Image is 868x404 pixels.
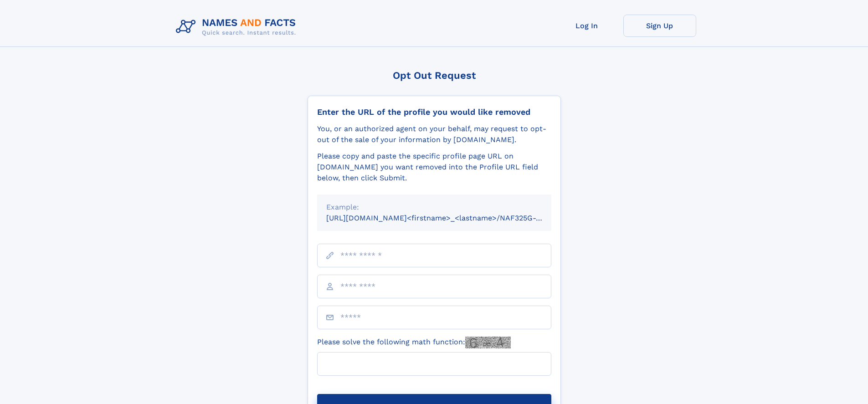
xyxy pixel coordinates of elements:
[317,151,551,184] div: Please copy and paste the specific profile page URL on [DOMAIN_NAME] you want removed into the Pr...
[317,123,551,145] div: You, or an authorized agent on your behalf, may request to opt-out of the sale of your informatio...
[308,70,561,81] div: Opt Out Request
[172,15,303,39] img: Logo Names and Facts
[623,15,696,37] a: Sign Up
[317,337,511,348] label: Please solve the following math function:
[317,107,551,117] div: Enter the URL of the profile you would like removed
[550,15,623,37] a: Log In
[326,214,569,222] small: [URL][DOMAIN_NAME]<firstname>_<lastname>/NAF325G-xxxxxxxx
[326,202,542,213] div: Example:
